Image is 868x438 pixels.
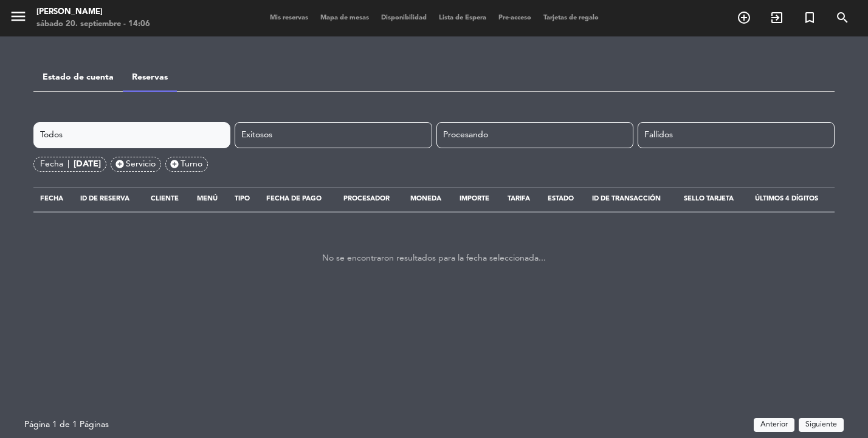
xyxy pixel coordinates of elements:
[375,15,433,21] span: Disponibilidad
[638,122,835,148] div: Fallidos
[266,196,322,202] span: Fecha de pago
[436,122,633,148] div: Procesando
[592,196,661,202] span: ID de transacción
[74,157,101,171] div: [DATE]
[67,157,69,171] span: |
[314,15,375,21] span: Mapa de mesas
[433,15,492,21] span: Lista de Espera
[197,196,218,202] span: Menú
[404,187,453,211] th: Moneda
[36,6,150,18] div: [PERSON_NAME]
[343,196,390,202] span: Procesador
[802,10,817,25] i: turned_in_not
[508,196,530,202] span: Tarifa
[770,10,784,25] i: exit_to_app
[132,73,168,81] a: Reservas
[548,196,574,202] span: Estado
[264,15,314,21] span: Mis reservas
[9,7,27,30] button: menu
[755,196,818,202] span: Últimos 4 dígitos
[115,159,125,169] span: add_circle
[43,73,114,81] a: Estado de cuenta
[9,7,27,26] i: menu
[36,18,150,30] div: sábado 20. septiembre - 14:06
[460,196,489,202] span: Importe
[33,122,230,148] div: Todos
[684,196,734,202] span: Sello tarjeta
[492,15,537,21] span: Pre-acceso
[33,221,835,296] div: No se encontraron resultados para la fecha seleccionada...
[40,157,74,171] div: Fecha
[835,10,850,25] i: search
[170,159,179,169] span: add_circle
[40,196,63,202] span: Fecha
[537,15,605,21] span: Tarjetas de regalo
[737,10,751,25] i: add_circle_outline
[80,196,129,202] span: ID de reserva
[235,122,432,148] div: Exitosos
[181,157,202,171] span: Turno
[151,196,179,202] span: Cliente
[235,196,250,202] span: Tipo
[126,157,156,171] span: Servicio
